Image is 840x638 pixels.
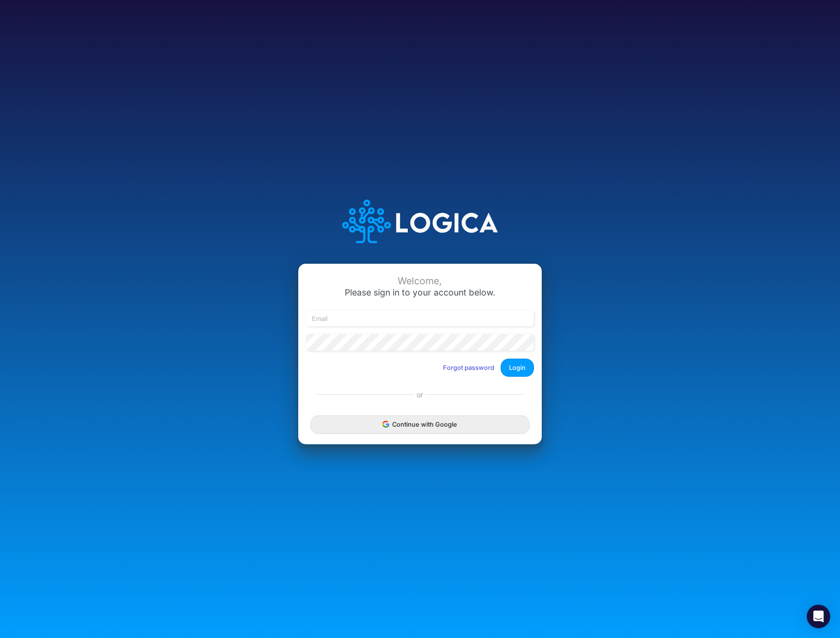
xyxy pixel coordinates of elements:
[306,275,534,287] div: Welcome,
[345,287,495,297] span: Please sign in to your account below.
[437,360,501,376] button: Forgot password
[807,605,830,628] div: Open Intercom Messenger
[306,310,534,327] input: Email
[501,359,534,377] button: Login
[310,415,530,433] button: Continue with Google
